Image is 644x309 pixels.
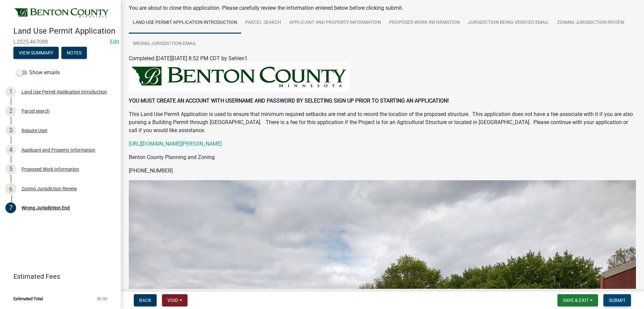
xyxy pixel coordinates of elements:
[129,153,636,161] p: Benton County Planning and Zoning
[61,50,87,56] wm-modal-confirm: Notes
[129,98,449,104] strong: YOU MUST CREATE AN ACCOUNT WITH USERNAME AND PASSWORD BY SELECTING SIGN UP PRIOR TO STARTING AN A...
[385,12,464,34] a: Proposed Work Information
[241,12,285,34] a: Parcel search
[5,183,16,194] div: 6
[21,205,70,210] div: Wrong Jurisdiction End
[13,26,115,36] h4: Land Use Permit Application
[129,55,248,62] span: Completed [DATE][DATE] 8:52 PM CDT by Sehlen1
[139,298,151,303] span: Back
[21,128,48,133] div: Require User
[557,294,598,306] button: Save & Exit
[129,12,241,34] a: Land Use Permit Application Introduction
[110,39,119,45] a: Edit
[464,12,553,34] a: Jurisdiction Being Verified Email
[97,297,107,301] span: $0.00
[167,298,178,303] span: Void
[5,202,16,213] div: 7
[5,125,16,136] div: 3
[134,294,157,306] button: Back
[603,294,631,306] button: Submit
[13,39,107,45] span: L2025-467088
[13,50,59,56] wm-modal-confirm: Summary
[609,298,626,303] span: Submit
[129,33,201,55] a: Wrong Jurisdiction Email
[129,63,350,91] img: BENTON_HEADER_6a8b96a6-b3ba-419c-b71a-ca67a580911a.jfif
[553,12,628,34] a: Zoning Jurisdiction Review
[5,164,16,175] div: 5
[21,167,79,171] div: Proposed Work Information
[563,298,589,303] span: Save & Exit
[13,7,110,19] img: Benton County, Minnesota
[162,294,187,306] button: Void
[129,110,636,134] p: This Land Use Permit Application is used to ensure that minimum required setbacks are met and to ...
[16,69,60,77] label: Show emails
[5,86,16,97] div: 1
[285,12,385,34] a: Applicant and Property Information
[129,141,222,147] a: [URL][DOMAIN_NAME][PERSON_NAME]
[61,47,87,59] button: Notes
[21,186,77,191] div: Zoning Jurisdiction Review
[13,47,59,59] button: View Summary
[21,148,95,152] div: Applicant and Property Information
[21,89,107,94] div: Land Use Permit Application Introduction
[5,145,16,155] div: 4
[13,297,43,301] span: Estimated Total
[110,39,119,45] wm-modal-confirm: Edit Application Number
[129,167,636,175] p: [PHONE_NUMBER]
[5,106,16,116] div: 2
[5,270,110,283] a: Estimated Fees
[21,109,50,113] div: Parcel search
